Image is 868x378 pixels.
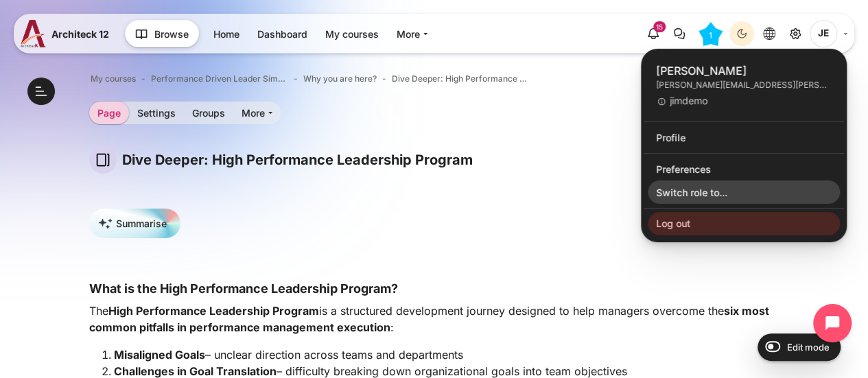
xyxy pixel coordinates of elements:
a: Groups [184,102,233,124]
button: There are 0 unread conversations [667,21,692,46]
a: Performance Driven Leader Simulation_1 [151,73,288,85]
div: Show notification window with 15 new notifications [641,21,666,46]
a: User menu [810,20,847,47]
div: User menu [641,49,847,242]
strong: Challenges in Goal Translation [114,364,277,378]
div: 15 [653,21,666,32]
span: Architeck 12 [51,27,109,41]
a: Profile [648,126,840,149]
a: More [388,23,436,45]
h4: Dive Deeper: High Performance Leadership Program [122,151,473,169]
p: – unclear direction across teams and departments [114,346,779,363]
a: My courses [317,23,387,45]
h3: What is the High Performance Leadership Program? [89,281,779,296]
a: Preferences [648,157,840,180]
img: A12 [21,20,46,47]
a: My courses [91,73,136,85]
a: Level #1 [693,21,728,46]
button: Browse [125,20,199,47]
button: Summarise [89,209,180,238]
div: Level #1 [699,22,723,46]
a: Switch role to... [648,180,840,204]
a: Dashboard [249,23,316,45]
a: Settings [129,102,184,124]
a: Log out [648,212,840,235]
p: The is a structured development journey designed to help managers overcome the : [89,303,779,335]
span: [PERSON_NAME] [656,62,832,79]
a: More [233,102,281,124]
strong: six most common pitfalls in performance management execution [89,304,769,334]
button: Languages [757,21,782,46]
a: Home [205,23,248,45]
a: Page [89,102,129,124]
a: A12 A12 Architeck 12 [21,20,115,47]
strong: High Performance Leadership Program [108,304,319,318]
strong: Misaligned Goals [114,348,205,362]
div: james.engel@bts.com [656,79,832,91]
a: Why you are here? [303,73,377,85]
span: jimdemo [656,95,832,107]
span: Jim E [810,20,837,47]
div: Dark Mode [731,23,752,44]
button: Light Mode Dark Mode [729,21,754,46]
nav: Navigation bar [89,70,779,88]
a: Dive Deeper: High Performance Leadership Program [392,73,529,85]
span: Edit mode [787,342,830,353]
span: Browse [154,27,189,41]
a: Site administration [783,21,808,46]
